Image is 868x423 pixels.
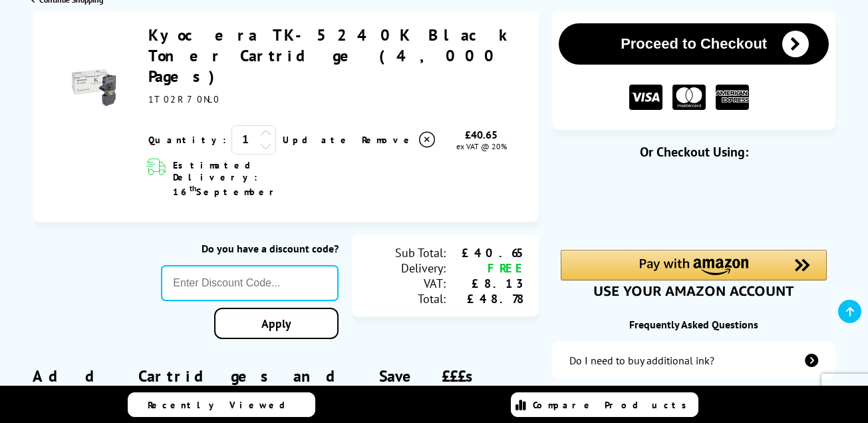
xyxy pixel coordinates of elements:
span: Remove [362,134,414,146]
a: Delete item from your basket [362,130,437,150]
div: Or Checkout Using: [552,143,835,161]
span: ex VAT @ 20% [456,141,507,151]
span: Quantity: [148,134,226,146]
span: Recently Viewed [148,399,299,411]
img: American Express [716,85,749,111]
img: Kyocera TK-5240K Black Toner Cartridge (4,000 Pages) [71,65,117,111]
div: £40.65 [437,128,525,141]
a: additional-ink [552,342,835,379]
sup: th [190,183,196,193]
div: Sub Total: [365,245,446,260]
span: Compare Products [533,399,694,411]
div: FREE [446,260,526,276]
span: Estimated Delivery: 16 September [173,159,297,198]
input: Enter Discount Code... [161,265,338,301]
div: Amazon Pay - Use your Amazon account [561,250,827,296]
button: Proceed to Checkout [559,23,828,65]
div: £40.65 [446,245,526,260]
img: MASTER CARD [672,85,706,111]
div: Frequently Asked Questions [552,318,835,331]
div: Do I need to buy additional ink? [569,354,714,367]
a: Compare Products [511,392,698,417]
span: 1T02R70NL0 [148,93,220,105]
a: Kyocera TK-5240K Black Toner Cartridge (4,000 Pages) [148,25,515,87]
div: £48.78 [446,291,526,306]
img: VISA [629,85,662,111]
iframe: PayPal [561,182,827,227]
a: Update [283,134,351,146]
div: VAT: [365,276,446,291]
div: Do you have a discount code? [161,242,338,255]
a: Apply [214,308,339,339]
div: Delivery: [365,260,446,276]
div: £8.13 [446,276,526,291]
div: Total: [365,291,446,306]
div: Add Cartridges and Save £££s [33,346,539,423]
a: Recently Viewed [128,392,315,417]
